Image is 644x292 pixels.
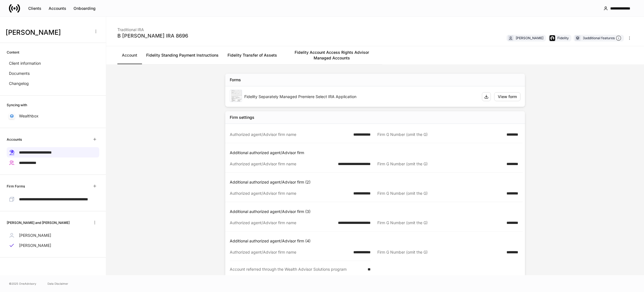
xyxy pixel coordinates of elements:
div: Firm G Number (omit the G) [377,191,503,196]
p: Changelog [9,81,29,86]
div: B [PERSON_NAME] IRA 8696 [117,33,188,39]
h3: [PERSON_NAME] [6,28,89,37]
div: Firm G Number (omit the G) [377,132,503,137]
a: Wealthbox [7,111,99,121]
a: Changelog [7,78,99,89]
button: View form [494,92,520,101]
p: Wealthbox [19,113,39,119]
a: Documents [7,68,99,78]
div: Firm settings [230,115,254,120]
div: Traditional IRA [117,24,188,33]
div: Forms [230,77,241,83]
div: Fidelity Separately Managed Premiere Select IRA Application [244,94,477,99]
p: Client information [9,61,41,66]
div: View form [498,94,517,99]
button: Accounts [45,4,70,13]
h6: Syncing with [7,102,27,108]
div: Accounts [49,6,66,11]
a: Data Disclaimer [48,281,68,286]
h6: [PERSON_NAME] and [PERSON_NAME] [7,220,70,225]
div: Onboarding [74,6,96,11]
a: Fidelity Standing Payment Instructions [142,46,223,64]
div: 3 additional features [583,35,621,41]
p: Additional authorized agent/Advisor firm (4) [230,238,523,244]
button: Clients [25,4,45,13]
div: Firm G Number (omit the G) [377,220,503,226]
h6: Content [7,50,19,55]
div: Firm G Number (omit the G) [377,249,503,255]
p: Additional authorized agent/Advisor firm (3) [230,209,523,214]
div: Clients [28,6,41,11]
p: Additional authorized agent/Advisor firm (2) [230,179,523,185]
div: Account referred through the Wealth Advisor Solutions program [230,266,364,272]
a: Fidelity Transfer of Assets [223,46,281,64]
p: Additional authorized agent/Advisor firm [230,150,523,156]
div: Authorized agent/Advisor firm name [230,161,335,167]
div: Authorized agent/Advisor firm name [230,220,335,226]
div: Firm G Number (omit the G) [377,161,503,167]
p: Documents [9,71,30,76]
a: Client information [7,58,99,68]
div: Authorized agent/Advisor firm name [230,191,350,196]
p: [PERSON_NAME] [19,243,51,248]
a: [PERSON_NAME] [7,240,99,251]
p: [PERSON_NAME] [19,233,51,238]
span: © 2025 OneAdvisory [9,281,36,286]
div: Authorized agent/Advisor firm name [230,249,350,255]
div: Authorized agent/Advisor firm name [230,132,350,137]
div: Fidelity [557,35,569,41]
a: Account [117,46,142,64]
a: [PERSON_NAME] [7,230,99,240]
div: [PERSON_NAME] [516,35,543,41]
a: Fidelity Account Access Rights Advisor Managed Accounts [281,46,382,64]
button: Onboarding [70,4,99,13]
h6: Firm Forms [7,184,25,189]
h6: Accounts [7,137,22,142]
